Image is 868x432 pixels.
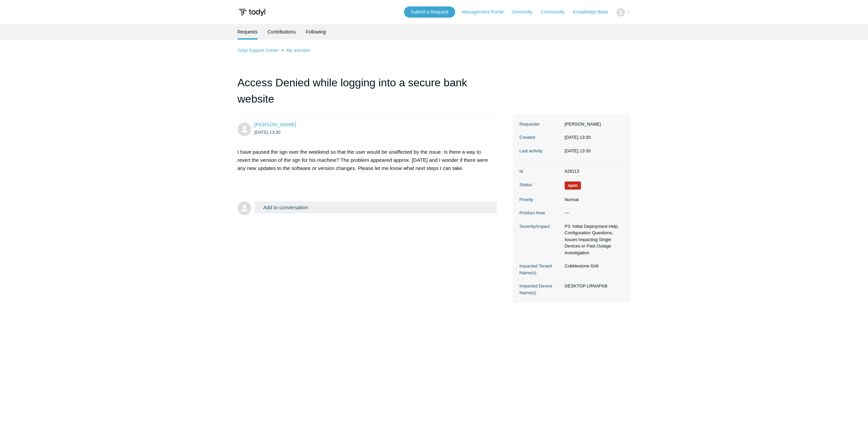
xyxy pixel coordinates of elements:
dt: Product Area [520,210,561,216]
dt: Requester [520,121,561,128]
time: 2025-09-15T13:30:50+00:00 [565,135,591,140]
a: Submit a Request [404,6,455,18]
dd: Normal [561,196,624,203]
dt: Impacted Device Name(s) [520,283,561,296]
li: Todyl Support Center [238,48,280,53]
dd: #28113 [561,168,624,175]
dd: DESKTOP-LRNAFKB [561,283,624,289]
span: We are working on a response for you [565,181,581,190]
dt: Id [520,168,561,175]
a: My activities [286,48,310,53]
time: 2025-09-15T13:30:50Z [255,130,281,135]
span: Aaron aaron [255,122,296,127]
button: Add to conversation [255,201,497,213]
a: [PERSON_NAME] [255,122,296,127]
dd: — [561,210,624,216]
dt: Created [520,134,561,141]
a: University [511,8,539,16]
a: Following [306,24,326,40]
a: Community [541,8,571,16]
dd: Cobblestone Grill [561,263,624,269]
a: Knowledge Base [573,8,615,16]
dt: Severity/Impact [520,223,561,230]
dd: P3: Initial Deployment Help, Configuration Questions, Issues Impacting Single Devices or Past Out... [561,223,624,256]
time: 2025-09-15T13:30:50+00:00 [565,148,591,153]
h1: Access Denied while logging into a secure bank website [238,74,497,114]
li: Requests [238,24,258,40]
a: Contributions [268,24,296,40]
p: I have paused the sgn over the weekend so that the user would be unaffected by the issue. Is ther... [238,148,490,172]
dd: [PERSON_NAME] [561,121,624,128]
dt: Last activity [520,148,561,154]
dt: Impacted Tenant Name(s) [520,263,561,276]
img: Todyl Support Center Help Center home page [238,6,266,19]
a: Todyl Support Center [238,48,279,53]
li: My activities [280,48,310,53]
dt: Status [520,181,561,188]
a: Management Portal [462,8,510,16]
dt: Priority [520,196,561,203]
